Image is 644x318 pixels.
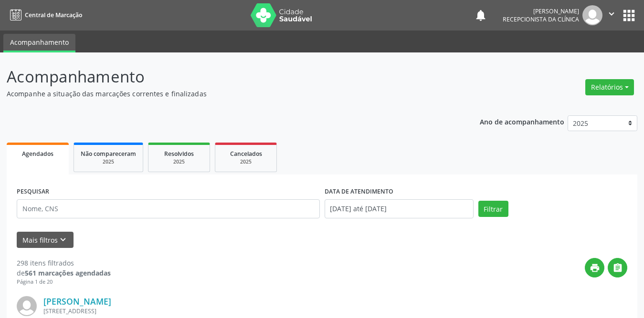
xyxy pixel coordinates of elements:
input: Nome, CNS [17,199,320,218]
i:  [612,263,623,273]
a: [PERSON_NAME] [43,296,111,307]
a: Central de Marcação [7,7,82,23]
i: print [590,263,600,273]
div: Página 1 de 20 [17,278,111,286]
span: Recepcionista da clínica [503,15,579,23]
span: Não compareceram [81,150,136,158]
div: [PERSON_NAME] [503,7,579,15]
button:  [608,258,627,277]
div: 2025 [222,158,270,165]
input: Selecione um intervalo [325,199,474,218]
button: notifications [474,9,487,22]
button: Mais filtroskeyboard_arrow_down [17,232,74,248]
strong: 561 marcações agendadas [25,268,111,277]
div: 2025 [81,158,136,165]
div: [STREET_ADDRESS] [43,307,484,315]
button: Filtrar [478,201,508,217]
i: keyboard_arrow_down [58,235,68,245]
div: de [17,268,111,278]
label: DATA DE ATENDIMENTO [325,185,393,199]
div: 2025 [155,158,203,165]
p: Ano de acompanhamento [480,115,564,127]
span: Cancelados [230,150,262,158]
span: Resolvidos [164,150,194,158]
button: print [585,258,604,277]
button:  [602,5,621,25]
p: Acompanhamento [7,65,448,89]
button: Relatórios [585,79,634,95]
label: PESQUISAR [17,185,49,199]
span: Agendados [22,150,53,158]
a: Acompanhamento [3,34,75,52]
p: Acompanhe a situação das marcações correntes e finalizadas [7,89,448,99]
span: Central de Marcação [25,11,82,19]
img: img [17,296,37,316]
div: 298 itens filtrados [17,258,111,268]
button: apps [621,7,637,24]
i:  [606,9,617,19]
img: img [582,5,602,25]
